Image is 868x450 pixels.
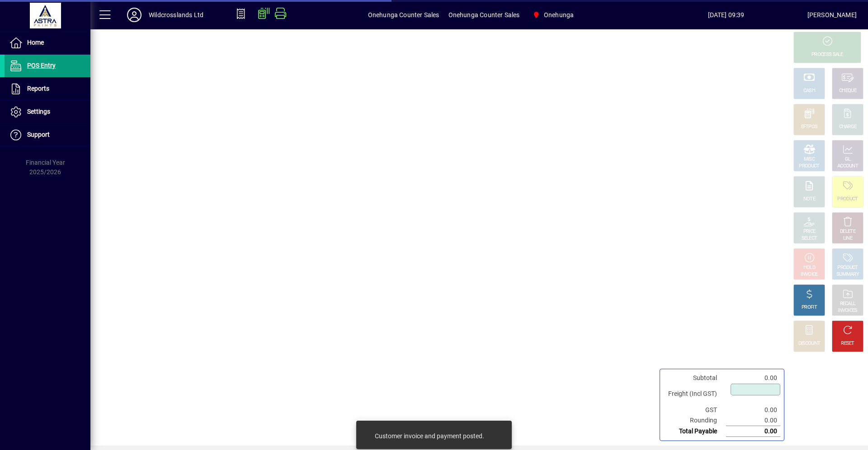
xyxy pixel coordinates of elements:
span: Onehunga Counter Sales [448,8,520,22]
span: Settings [27,108,50,115]
div: CASH [803,88,815,94]
td: 0.00 [726,373,780,383]
div: PROFIT [802,304,817,311]
div: LINE [843,235,852,242]
div: PRICE [803,228,816,235]
div: RECALL [840,301,856,307]
span: POS Entry [27,62,56,69]
td: 0.00 [726,426,780,437]
span: Onehunga Counter Sales [368,8,439,22]
span: Reports [27,85,49,92]
td: 0.00 [726,405,780,415]
div: DELETE [840,228,855,235]
span: Support [27,131,50,138]
div: SELECT [802,235,817,242]
div: CHARGE [839,124,857,130]
div: MISC [804,156,815,163]
div: CHEQUE [839,88,856,94]
div: INVOICE [801,271,817,278]
div: ACCOUNT [837,163,858,170]
div: PROCESS SALE [811,51,843,58]
td: Rounding [664,415,726,426]
div: Wildcrosslands Ltd [149,8,203,22]
td: Freight (Incl GST) [664,383,726,405]
td: Total Payable [664,426,726,437]
td: 0.00 [726,415,780,426]
div: PRODUCT [799,163,819,170]
a: Support [5,124,90,146]
td: GST [664,405,726,415]
span: Onehunga [528,7,577,23]
td: Subtotal [664,373,726,383]
div: [PERSON_NAME] [807,8,857,22]
a: Reports [5,78,90,100]
div: Customer invoice and payment posted. [375,431,484,441]
div: EFTPOS [801,124,818,130]
div: PRODUCT [837,196,858,203]
div: NOTE [803,196,815,203]
button: Profile [120,7,149,23]
div: PRODUCT [837,264,858,271]
div: DISCOUNT [798,340,820,347]
span: Onehunga [544,8,574,22]
div: GL [845,156,851,163]
div: RESET [841,340,854,347]
span: [DATE] 09:39 [645,8,807,22]
div: INVOICES [838,307,857,314]
span: Home [27,39,44,46]
a: Settings [5,101,90,123]
div: HOLD [803,264,815,271]
a: Home [5,32,90,54]
div: SUMMARY [836,271,859,278]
